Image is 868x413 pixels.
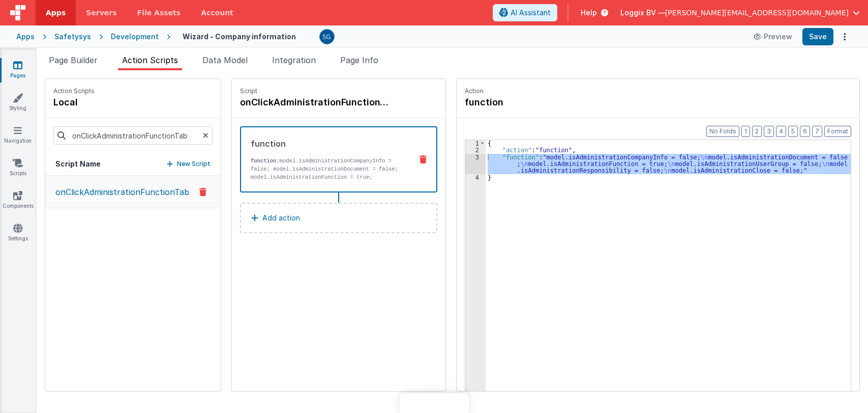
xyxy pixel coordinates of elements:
[320,30,334,44] img: 385c22c1e7ebf23f884cbf6fb2c72b80
[251,137,404,150] div: function
[465,154,486,174] div: 3
[812,126,822,137] button: 7
[251,157,404,206] p: model.isAdministrationCompanyInfo = false; model.isAdministrationDocument = false; model.isAdmini...
[465,87,851,95] p: Action
[240,95,393,109] h4: onClickAdministrationFunctionTab
[824,126,851,137] button: Format
[581,8,597,18] span: Help
[167,159,211,169] button: New Script
[262,212,300,224] p: Add action
[465,140,486,147] div: 1
[54,32,91,42] div: Safetysys
[776,126,786,137] button: 4
[764,126,774,137] button: 3
[511,8,551,18] span: AI Assistant
[788,126,798,137] button: 5
[46,8,66,18] span: Apps
[665,8,849,18] span: [PERSON_NAME][EMAIL_ADDRESS][DOMAIN_NAME]
[752,126,762,137] button: 2
[53,95,95,109] h4: local
[177,159,211,169] p: New Script
[240,203,437,233] button: Add action
[240,87,437,95] p: Script
[202,55,248,65] span: Data Model
[111,32,159,42] div: Development
[620,8,665,18] span: Loggix BV —
[741,126,750,137] button: 1
[53,126,213,145] input: Search scripts
[800,126,810,137] button: 6
[55,159,101,169] h5: Script Name
[272,55,316,65] span: Integration
[706,126,739,137] button: No Folds
[465,95,617,109] h4: function
[49,186,189,198] p: onClickAdministrationFunctionTab
[837,30,852,44] button: Options
[465,147,486,153] div: 2
[49,55,98,65] span: Page Builder
[137,8,181,18] span: File Assets
[493,4,557,21] button: AI Assistant
[86,8,116,18] span: Servers
[340,55,378,65] span: Page Info
[122,55,178,65] span: Action Scripts
[465,174,486,181] div: 4
[16,32,35,42] div: Apps
[183,33,296,40] h4: Wizard - Company information
[747,29,798,45] button: Preview
[802,28,833,45] button: Save
[45,176,221,208] button: onClickAdministrationFunctionTab
[251,158,280,164] strong: function:
[620,8,860,18] button: Loggix BV — [PERSON_NAME][EMAIL_ADDRESS][DOMAIN_NAME]
[53,87,95,95] p: Action Scripts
